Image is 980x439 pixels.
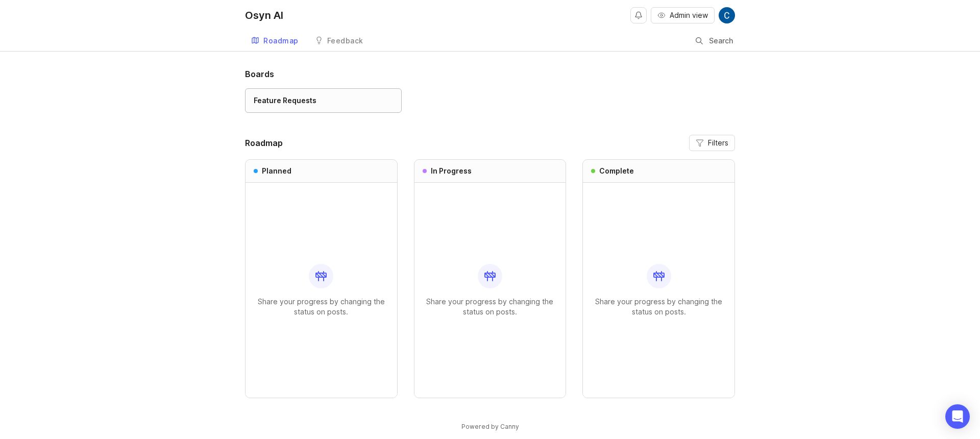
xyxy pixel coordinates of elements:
[327,37,363,44] div: Feedback
[245,10,283,20] div: Osyn AI
[630,7,647,23] button: Notifications
[245,88,402,113] a: Feature Requests
[945,404,970,429] div: Open Intercom Messenger
[245,137,283,149] h2: Roadmap
[309,31,370,52] a: Feedback
[431,166,472,176] h3: In Progress
[423,297,558,317] p: Share your progress by changing the status on posts.
[708,138,728,148] span: Filters
[591,297,726,317] p: Share your progress by changing the status on posts.
[670,10,708,20] span: Admin view
[460,421,521,432] a: Powered by Canny
[245,68,735,80] h1: Boards
[719,7,735,23] img: Cesar Zamora
[254,95,316,106] div: Feature Requests
[599,166,634,176] h3: Complete
[651,7,715,23] button: Admin view
[262,166,291,176] h3: Planned
[689,135,735,151] button: Filters
[263,37,299,44] div: Roadmap
[245,31,305,52] a: Roadmap
[254,297,389,317] p: Share your progress by changing the status on posts.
